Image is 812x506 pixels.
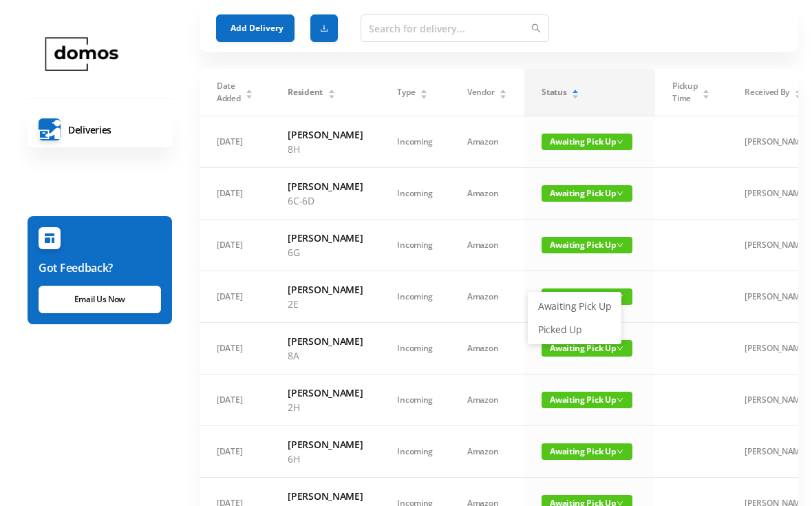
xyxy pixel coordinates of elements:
td: Incoming [380,271,450,323]
td: Incoming [380,323,450,375]
div: Sort [420,87,428,96]
h6: [PERSON_NAME] [288,437,363,452]
i: icon: caret-down [572,93,579,97]
td: Incoming [380,375,450,426]
i: icon: down [617,242,623,249]
div: Sort [328,87,336,96]
div: Sort [499,87,507,96]
td: Incoming [380,116,450,168]
span: Awaiting Pick Up [542,237,632,253]
i: icon: caret-down [703,93,710,97]
h6: [PERSON_NAME] [288,127,363,142]
td: [DATE] [200,220,270,271]
h6: Got Feedback? [39,260,161,276]
span: Resident [288,86,323,98]
div: Sort [571,87,579,96]
td: Incoming [380,426,450,478]
span: Pickup Time [672,80,697,105]
p: 6C-6D [288,193,363,208]
a: Picked Up [530,319,619,341]
i: icon: caret-up [500,87,507,92]
td: [DATE] [200,168,270,220]
a: Awaiting Pick Up [530,295,619,317]
i: icon: down [617,448,623,455]
td: Amazon [450,168,524,220]
h6: [PERSON_NAME] [288,231,363,245]
i: icon: caret-down [794,93,802,97]
a: Email Us Now [39,286,161,313]
div: Sort [702,87,710,96]
p: 6G [288,245,363,260]
span: Awaiting Pick Up [542,392,632,408]
td: Incoming [380,168,450,220]
i: icon: caret-down [500,93,507,97]
a: Deliveries [28,112,173,147]
td: Amazon [450,323,524,375]
td: Amazon [450,220,524,271]
i: icon: search [531,23,541,33]
i: icon: caret-up [420,87,428,92]
td: [DATE] [200,116,270,168]
i: icon: caret-up [572,87,579,92]
i: icon: caret-up [328,87,335,92]
input: Search for delivery... [361,14,549,42]
td: Amazon [450,426,524,478]
p: 8A [288,348,363,363]
i: icon: caret-up [246,87,253,92]
td: Amazon [450,116,524,168]
i: icon: caret-up [703,87,710,92]
p: 6H [288,452,363,466]
span: Date Added [217,80,241,105]
div: Sort [245,87,253,96]
span: Status [542,86,566,98]
i: icon: caret-down [420,93,428,97]
i: icon: caret-down [328,93,335,97]
h6: [PERSON_NAME] [288,489,363,503]
i: icon: caret-down [246,93,253,97]
td: Amazon [450,271,524,323]
p: 2E [288,297,363,311]
h6: [PERSON_NAME] [288,179,363,193]
td: [DATE] [200,375,270,426]
i: icon: down [617,397,623,403]
span: Received By [745,86,789,98]
span: Awaiting Pick Up [542,134,632,150]
span: Vendor [467,86,494,98]
i: icon: down [617,345,623,352]
p: 2H [288,400,363,414]
h6: [PERSON_NAME] [288,386,363,400]
p: 8H [288,142,363,156]
td: [DATE] [200,271,270,323]
td: Incoming [380,220,450,271]
button: Add Delivery [216,14,295,42]
i: icon: down [617,190,623,197]
i: icon: caret-up [794,87,802,92]
i: icon: down [617,138,623,145]
td: [DATE] [200,323,270,375]
span: Awaiting Pick Up [542,443,632,460]
h6: [PERSON_NAME] [288,334,363,348]
span: Awaiting Pick Up [542,185,632,202]
div: Sort [794,87,802,96]
button: icon: download [310,14,338,42]
td: Amazon [450,375,524,426]
span: Type [397,86,415,98]
td: [DATE] [200,426,270,478]
h6: [PERSON_NAME] [288,282,363,297]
